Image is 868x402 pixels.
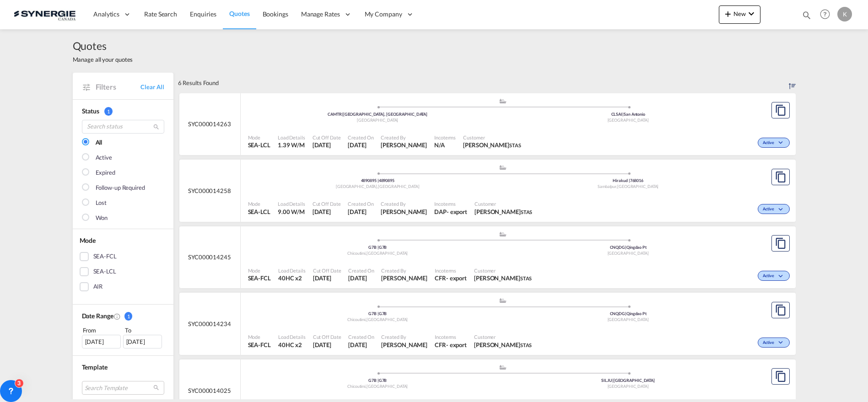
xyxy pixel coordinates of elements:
span: Customer [474,267,532,274]
md-icon: icon-chevron-down [776,340,787,345]
span: Load Details [278,333,306,340]
span: Active [763,273,776,279]
span: 22 Aug 2025 [348,208,373,216]
md-icon: assets/icons/custom/ship-fill.svg [497,99,508,103]
md-checkbox: AIR [80,282,167,291]
span: Karen Mercier [381,274,427,282]
div: Won [96,214,108,223]
span: G7B [368,311,379,316]
span: Analytics [93,10,119,19]
span: G7B [379,311,387,316]
div: CFR [435,274,446,282]
span: [GEOGRAPHIC_DATA] [367,251,408,256]
span: SYC000014245 [188,253,231,261]
div: SYC000014245 assets/icons/custom/ship-fill.svgassets/icons/custom/roll-o-plane.svgOrigin CanadaDe... [179,226,796,289]
span: 4890895 [379,178,394,183]
div: K [837,7,852,21]
md-checkbox: SEA-FCL [80,252,167,261]
span: G7B [368,378,379,383]
span: 4890895 [361,178,379,183]
button: Copy Quote [771,302,790,318]
span: STAS [521,209,533,215]
span: Created By [381,134,427,141]
md-icon: assets/icons/custom/copyQuote.svg [775,172,786,182]
span: Mode [248,267,271,274]
md-icon: assets/icons/custom/ship-fill.svg [497,365,508,370]
span: , [366,251,367,256]
span: Mode [248,200,270,207]
span: CNQDG Qingdao Pt [610,245,647,250]
span: [GEOGRAPHIC_DATA] [378,184,419,189]
span: Karine Harvey STAS [463,141,521,149]
span: Created On [348,134,373,141]
span: Created On [348,200,373,207]
span: | [377,311,379,316]
span: From To [DATE][DATE] [82,326,164,348]
span: Customer [474,333,532,340]
div: - export [446,274,467,282]
span: SYC000014234 [188,320,231,328]
span: CNQDG Qingdao Pt [610,311,647,316]
span: [GEOGRAPHIC_DATA] [617,184,658,189]
md-icon: icon-chevron-down [776,140,787,145]
span: Template [82,363,108,371]
span: Incoterms [434,200,467,207]
div: All [96,138,102,147]
span: | [625,245,626,250]
div: DAP [434,208,447,216]
span: , [616,184,617,189]
div: SYC000014258 assets/icons/custom/ship-fill.svgassets/icons/custom/roll-o-plane.svgOrigin JapanDes... [179,160,796,222]
span: Mode [248,333,271,340]
span: [GEOGRAPHIC_DATA] [367,384,408,389]
span: Date Range [82,312,113,320]
div: icon-magnify [802,10,812,24]
span: 1.39 W/M [278,141,305,149]
md-icon: icon-chevron-down [776,207,787,212]
span: Manage all your quotes [73,55,133,64]
span: Bookings [263,10,288,18]
span: | [629,178,630,183]
div: SYC000014234 assets/icons/custom/ship-fill.svgassets/icons/custom/roll-o-plane.svgOrigin CanadaDe... [179,293,796,355]
span: 40HC x 2 [278,341,306,349]
span: , [366,384,367,389]
div: Change Status Here [758,338,789,348]
span: | [342,112,343,117]
span: Created By [381,200,427,207]
span: Incoterms [435,267,467,274]
span: Load Details [278,134,305,141]
span: Karen Mercier [381,341,427,349]
span: [GEOGRAPHIC_DATA] [357,118,398,123]
span: Chicoutimi [347,251,367,256]
button: Copy Quote [771,169,790,185]
span: [GEOGRAPHIC_DATA] [608,384,649,389]
span: Active [763,340,776,346]
span: | [625,311,626,316]
span: Enquiries [190,10,216,18]
span: CLSAI San Antonio [611,112,645,117]
span: SEA-FCL [248,274,271,282]
button: Copy Quote [771,368,790,385]
span: CAMTR [GEOGRAPHIC_DATA], [GEOGRAPHIC_DATA] [328,112,427,117]
span: STAS [509,142,521,148]
span: 22 Aug 2025 [313,141,341,149]
span: 22 Aug 2025 [348,141,373,149]
span: SEA-FCL [248,341,271,349]
span: G7B [368,245,379,250]
md-icon: assets/icons/custom/ship-fill.svg [497,232,508,236]
span: Incoterms [434,134,456,141]
span: Cut Off Date [313,134,341,141]
span: 768016 [630,178,643,183]
span: Active [763,206,776,213]
span: My Company [365,10,402,19]
span: Karine Harvey STAS [474,274,532,282]
div: To [124,326,164,335]
span: [GEOGRAPHIC_DATA] [367,317,408,322]
md-icon: assets/icons/custom/copyQuote.svg [775,238,786,249]
md-icon: icon-magnify [802,10,812,20]
md-icon: icon-magnify [153,123,160,130]
span: Manage Rates [301,10,340,19]
span: | [622,112,624,117]
div: Follow-up Required [96,183,145,193]
img: 1f56c880d42311ef80fc7dca854c8e59.png [14,4,75,25]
